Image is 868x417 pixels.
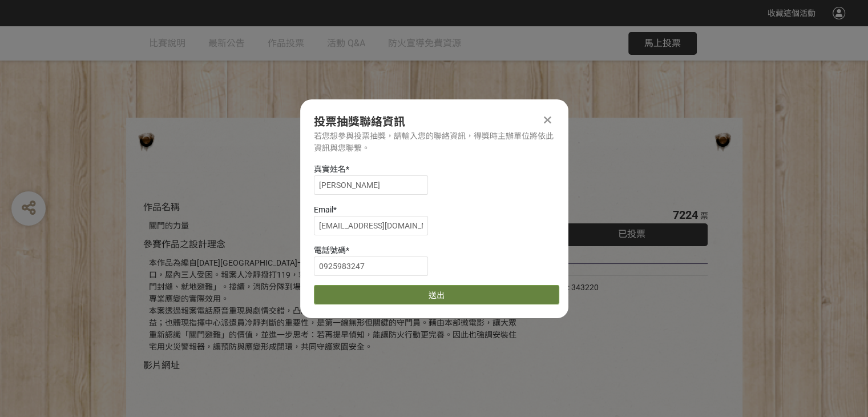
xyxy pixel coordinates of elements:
span: 票 [700,211,708,220]
div: 關門的力量 [149,220,522,232]
span: 作品投票 [268,38,304,49]
div: 若您想參與投票抽獎，請輸入您的聯絡資訊，得獎時主辦單位將依此資訊與您聯繫。 [314,130,555,154]
span: 防火宣導免費資源 [388,38,461,49]
iframe: Facebook Share [608,282,665,293]
span: SID: 343220 [556,283,599,292]
a: 防火宣導免費資源 [388,26,461,61]
span: 參賽作品之設計理念 [143,239,225,250]
span: 活動 Q&A [327,38,365,49]
button: 送出 [314,285,559,304]
span: 7224 [672,208,697,222]
a: 作品投票 [268,26,304,61]
span: 最新公告 [208,38,245,49]
span: 馬上投票 [644,38,681,49]
span: 真實姓名 [314,165,346,174]
iframe: Line It Share [659,282,830,367]
div: 本作品為編自[DATE][GEOGRAPHIC_DATA]一件真實發生住宅火警。凌晨時分，現場高溫濃煙封鎖樓梯間出口，屋內三人受困。報案人冷靜撥打119，救災救護指揮中心派遣員即時判斷情勢，明確... [149,257,522,353]
span: 作品名稱 [143,202,180,212]
button: 馬上投票 [628,32,697,55]
span: 比賽說明 [149,38,185,49]
span: 已投票 [618,228,645,239]
span: 收藏這個活動 [768,9,815,18]
a: 比賽說明 [149,26,185,61]
div: 投票抽獎聯絡資訊 [314,113,555,130]
span: Email [314,205,333,214]
a: 活動 Q&A [327,26,365,61]
span: 電話號碼 [314,246,346,255]
a: 最新公告 [208,26,245,61]
span: 影片網址 [143,360,180,371]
